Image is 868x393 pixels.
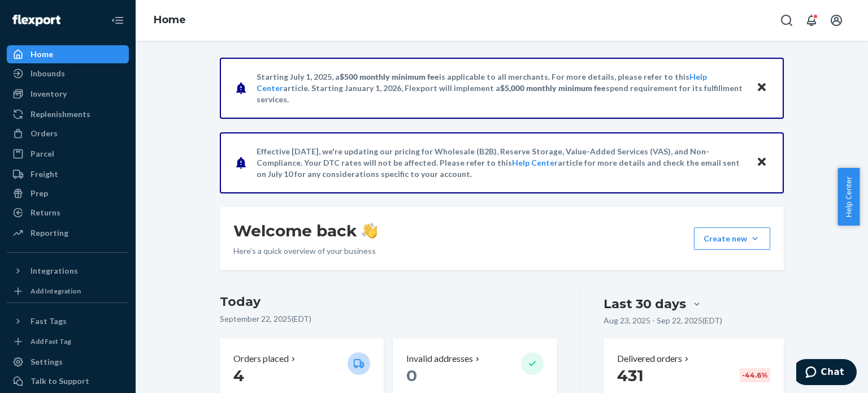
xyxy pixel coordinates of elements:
a: Settings [7,353,129,371]
div: Inventory [31,88,67,100]
ol: breadcrumbs [145,4,195,37]
div: Replenishments [31,109,90,120]
a: Inventory [7,85,129,103]
a: Add Integration [7,284,129,298]
div: Prep [31,188,48,199]
span: 0 [406,366,417,385]
a: Prep [7,184,129,202]
a: Freight [7,165,129,183]
div: Talk to Support [31,375,89,387]
p: Invalid addresses [406,352,473,365]
div: -44.6 % [740,368,770,382]
span: $500 monthly minimum fee [340,72,439,81]
div: Parcel [31,148,54,159]
p: September 22, 2025 ( EDT ) [220,313,557,325]
div: Orders [31,128,58,139]
div: Home [31,49,53,60]
button: Close Navigation [106,9,129,32]
button: Talk to Support [7,372,129,390]
a: Replenishments [7,105,129,123]
div: Inbounds [31,68,65,79]
iframe: Opens a widget where you can chat to one of our agents [796,359,857,387]
h1: Welcome back [233,221,377,241]
img: Flexport logo [12,15,60,26]
span: 4 [233,366,244,385]
button: Delivered orders [617,352,691,365]
button: Open account menu [825,9,848,32]
a: Home [154,14,186,26]
div: Fast Tags [31,316,67,327]
div: Add Integration [31,286,81,296]
p: Effective [DATE], we're updating our pricing for Wholesale (B2B), Reserve Storage, Value-Added Se... [257,146,745,180]
a: Reporting [7,224,129,242]
p: Here’s a quick overview of your business [233,245,377,257]
a: Inbounds [7,64,129,83]
p: Orders placed [233,352,289,365]
button: Open notifications [800,9,823,32]
div: Reporting [31,227,68,239]
p: Aug 23, 2025 - Sep 22, 2025 ( EDT ) [604,315,722,326]
button: Integrations [7,262,129,280]
a: Parcel [7,145,129,163]
h3: Today [220,293,557,311]
a: Orders [7,124,129,142]
a: Returns [7,204,129,222]
button: Open Search Box [775,9,798,32]
button: Fast Tags [7,312,129,330]
div: Integrations [31,265,78,277]
button: Help Center [837,168,860,226]
div: Settings [31,356,63,368]
div: Add Fast Tag [31,336,71,346]
span: $5,000 monthly minimum fee [500,83,606,93]
button: Create new [694,227,770,250]
a: Add Fast Tag [7,335,129,348]
button: Close [754,154,769,171]
p: Starting July 1, 2025, a is applicable to all merchants. For more details, please refer to this a... [257,71,745,105]
a: Help Center [512,158,558,167]
button: Close [754,80,769,96]
div: Last 30 days [604,295,686,313]
a: Home [7,45,129,63]
span: 431 [617,366,644,385]
img: hand-wave emoji [362,223,377,239]
div: Freight [31,169,58,180]
div: Returns [31,207,60,218]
